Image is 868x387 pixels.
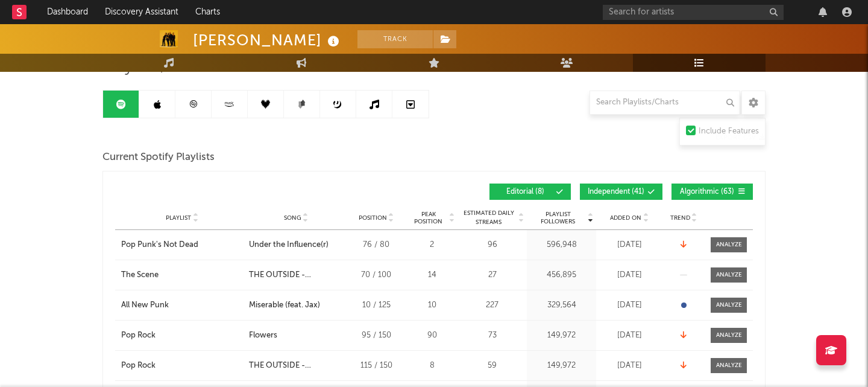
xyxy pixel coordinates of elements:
div: 73 [461,330,524,342]
div: 456,895 [530,269,593,281]
div: 27 [461,269,524,281]
div: [DATE] [599,360,659,372]
span: Algorithmic ( 63 ) [679,188,735,196]
a: Pop Rock [121,330,243,342]
span: Added On [610,214,641,222]
button: Independent(41) [580,184,662,200]
button: Algorithmic(63) [671,184,753,200]
div: Flowers [249,330,277,342]
div: 95 / 150 [349,330,403,342]
div: 227 [461,299,524,312]
div: [DATE] [599,269,659,281]
span: Current Spotify Playlists [102,150,215,165]
div: 70 / 100 [349,269,403,281]
span: Estimated Daily Streams [461,209,517,227]
div: Pop Rock [121,330,156,342]
div: 2 [409,239,454,251]
span: Trend [670,214,690,222]
div: [PERSON_NAME] [193,30,342,50]
div: 596,948 [530,239,593,251]
div: 76 / 80 [349,239,403,251]
div: Include Features [699,124,759,139]
div: [DATE] [599,299,659,312]
div: 10 / 125 [349,299,403,312]
div: All New Punk [121,299,169,312]
span: Playlists/Charts [102,60,216,75]
div: Miserable (feat. Jax) [249,299,320,312]
span: Peak Position [409,211,447,225]
div: [DATE] [599,239,659,251]
div: 149,972 [530,360,593,372]
a: Pop Rock [121,360,243,372]
div: 14 [409,269,454,281]
input: Search for artists [603,5,784,20]
button: Track [357,30,433,48]
span: Editorial ( 8 ) [497,188,553,196]
div: Under the Influence(r) [249,239,329,251]
input: Search Playlists/Charts [590,91,740,115]
span: Position [359,214,387,222]
div: 10 [409,299,454,312]
div: 329,564 [530,299,593,312]
div: 90 [409,330,454,342]
div: 149,972 [530,330,593,342]
span: Independent ( 41 ) [588,188,644,196]
a: The Scene [121,269,243,281]
span: Playlist Followers [530,211,586,225]
div: Pop Rock [121,360,156,372]
div: [DATE] [599,330,659,342]
div: THE OUTSIDE - OUTSIDERS VERSION [249,269,343,281]
span: Playlist [166,214,191,222]
button: Editorial(8) [489,184,571,200]
a: Pop Punk's Not Dead [121,239,243,251]
div: The Scene [121,269,159,281]
div: 96 [461,239,524,251]
div: 59 [461,360,524,372]
div: THE OUTSIDE - OUTSIDERS VERSION [249,360,343,372]
div: Pop Punk's Not Dead [121,239,198,251]
a: All New Punk [121,299,243,312]
div: 115 / 150 [349,360,403,372]
span: Song [284,214,301,222]
div: 8 [409,360,454,372]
